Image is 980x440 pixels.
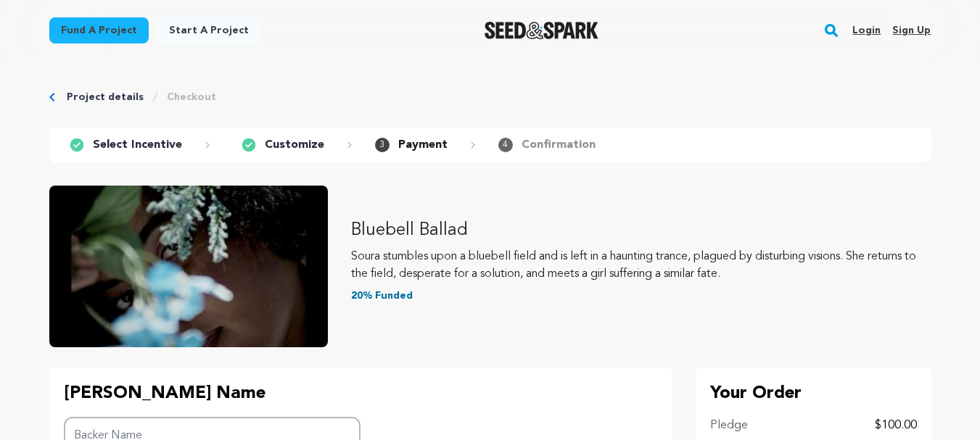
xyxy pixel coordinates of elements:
[351,248,931,283] p: Soura stumbles upon a bluebell field and is left in a haunting trance, plagued by disturbing visi...
[351,289,931,303] p: 20% Funded
[892,19,931,42] a: Sign up
[351,219,931,242] p: Bluebell Ballad
[49,90,931,104] div: Breadcrumb
[49,17,149,43] a: Fund a project
[93,136,182,154] p: Select Incentive
[485,22,598,39] a: Seed&Spark Homepage
[375,138,390,152] span: 3
[875,417,917,434] p: $100.00
[522,136,596,154] p: Confirmation
[498,138,513,152] span: 4
[64,382,361,405] p: [PERSON_NAME] Name
[265,136,324,154] p: Customize
[49,186,328,347] img: Bluebell Ballad image
[485,22,598,39] img: Seed&Spark Logo Dark Mode
[710,382,917,405] p: Your Order
[710,417,748,434] p: Pledge
[852,19,881,42] a: Login
[167,90,216,104] a: Checkout
[398,136,448,154] p: Payment
[67,90,144,104] a: Project details
[157,17,260,43] a: Start a project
